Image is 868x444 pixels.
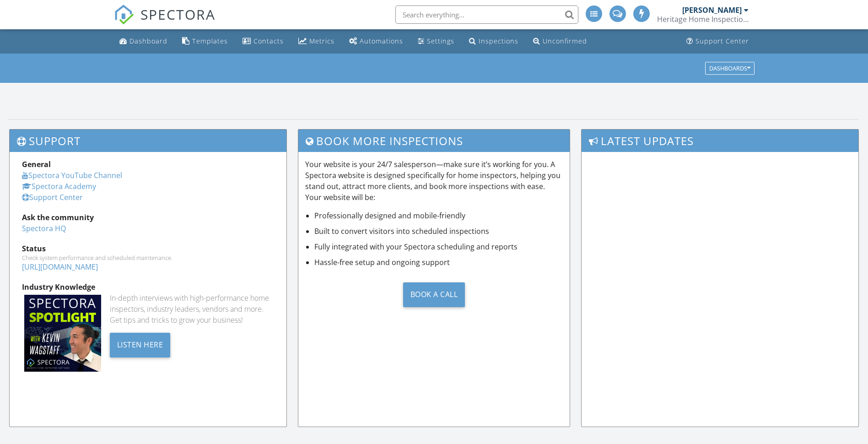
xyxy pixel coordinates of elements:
img: The Best Home Inspection Software - Spectora [114,5,134,25]
a: Support Center [22,192,83,202]
h3: Book More Inspections [298,130,570,152]
div: Support Center [695,37,749,45]
div: Status [22,243,274,254]
li: Built to convert visitors into scheduled inspections [314,226,563,237]
div: Templates [192,37,228,45]
div: Dashboards [709,65,750,71]
a: Spectora Academy [22,181,96,191]
h3: Latest Updates [582,130,858,152]
span: SPECTORA [140,5,216,24]
div: Industry Knowledge [22,282,274,292]
li: Professionally designed and mobile-friendly [314,210,563,221]
img: Spectoraspolightmain [24,295,101,372]
a: Book a Call [305,275,563,314]
div: In-depth interviews with high-performance home inspectors, industry leaders, vendors and more. Ge... [110,292,274,325]
button: Dashboards [705,62,755,75]
div: Heritage Home Inspections, LLC [657,15,749,24]
div: Check system performance and scheduled maintenance. [22,254,274,261]
div: Ask the community [22,212,274,223]
a: SPECTORA [114,12,216,32]
a: Settings [414,33,458,50]
li: Hassle-free setup and ongoing support [314,257,563,268]
h3: Support [10,130,286,152]
div: Settings [427,37,454,45]
div: Book a Call [403,282,465,307]
strong: General [22,159,51,169]
div: Dashboard [129,37,167,45]
div: Unconfirmed [543,37,587,45]
div: Inspections [479,37,518,45]
a: Automations (Basic) [345,33,407,50]
a: [URL][DOMAIN_NAME] [22,262,98,272]
div: Listen Here [110,333,171,357]
a: Spectora YouTube Channel [22,170,122,180]
a: Templates [178,33,232,50]
div: Contacts [253,37,284,45]
p: Your website is your 24/7 salesperson—make sure it’s working for you. A Spectora website is desig... [305,159,563,203]
a: Dashboard [116,33,171,50]
li: Fully integrated with your Spectora scheduling and reports [314,241,563,252]
div: Metrics [309,37,334,45]
input: Search everything... [395,5,578,24]
a: Support Center [683,33,753,50]
a: Spectora HQ [22,223,66,233]
a: Contacts [239,33,287,50]
a: Inspections [465,33,522,50]
a: Listen Here [110,339,171,349]
div: [PERSON_NAME] [682,5,742,15]
a: Unconfirmed [529,33,591,50]
a: Metrics [295,33,338,50]
div: Automations [360,37,403,45]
